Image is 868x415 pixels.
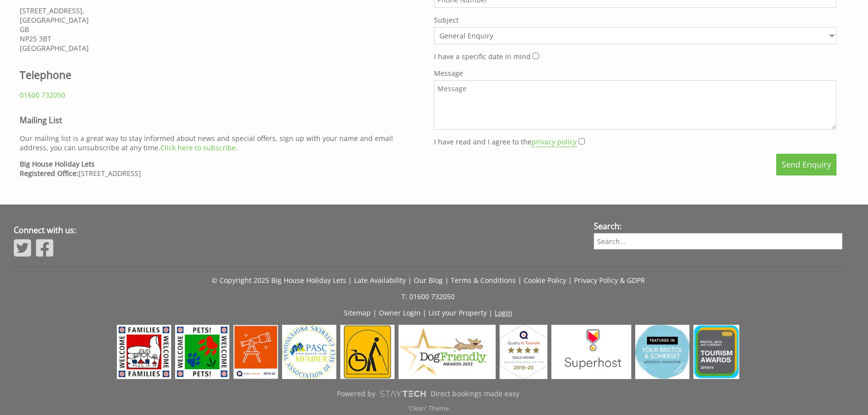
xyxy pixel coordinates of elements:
[776,154,836,175] button: Send Enquiry
[14,238,31,258] img: Twitter
[434,137,577,146] label: I have read and I agree to the
[568,276,572,285] span: |
[414,276,443,285] a: Our Blog
[434,52,531,61] label: I have a specific date in mind
[344,308,371,317] a: Sitemap
[379,308,421,317] a: Owner Login
[354,276,406,285] a: Late Availability
[401,292,455,301] a: T: 01600 732050
[175,325,229,379] img: Visit England - Pets Welcome
[495,308,512,317] a: Login
[160,143,236,152] a: Click here to subscribe
[379,388,427,400] img: scrumpy.png
[434,15,836,25] label: Subject
[635,325,689,379] img: Your Bristol & Somerset Wedding Magazine - 2024 - Your Bristol & Somerset Wedding Magazine - 2024
[429,308,487,317] a: List your Property
[282,325,336,379] img: PASC - PASC UK Members
[233,325,278,379] img: Quality in Tourism - Great4 Dark Skies
[434,69,836,78] label: Message
[14,404,842,413] p: 'Clean' Theme
[398,325,496,379] img: Dog Friendly Awards - Dog Friendly - Dog Friendly Awards
[423,308,427,317] span: |
[36,238,53,258] img: Facebook
[594,221,842,232] h3: Search:
[340,325,395,379] img: Mobility - Mobility
[445,276,449,285] span: |
[20,134,422,152] p: Our mailing list is a great way to stay informed about news and special offers, sign up with your...
[14,385,842,402] a: Powered byDirect bookings made easy
[20,6,422,53] p: [STREET_ADDRESS], [GEOGRAPHIC_DATA] GB NP25 3BT [GEOGRAPHIC_DATA]
[489,308,493,317] span: |
[518,276,522,285] span: |
[532,137,577,147] a: privacy policy
[693,325,739,379] img: Bristol, bath & somerset tourism awards - Bristol, bath & somerset tourism awards
[20,68,209,82] h2: Telephone
[373,308,377,317] span: |
[20,159,95,169] strong: Big House Holiday Lets
[117,325,171,379] img: Visit England - Families Welcome
[551,325,632,379] img: Airbnb - Superhost
[20,169,78,178] strong: Registered Office:
[524,276,566,285] a: Cookie Policy
[594,233,842,249] input: Search...
[500,325,547,379] img: Quality in Tourism - Gold Award
[451,276,516,285] a: Terms & Conditions
[408,276,412,285] span: |
[212,276,346,285] a: © Copyright 2025 Big House Holiday Lets
[20,90,65,100] a: 01600 732050
[14,225,577,236] h3: Connect with us:
[348,276,352,285] span: |
[20,115,422,126] h3: Mailing List
[574,276,645,285] a: Privacy Policy & GDPR
[20,159,422,178] p: [STREET_ADDRESS]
